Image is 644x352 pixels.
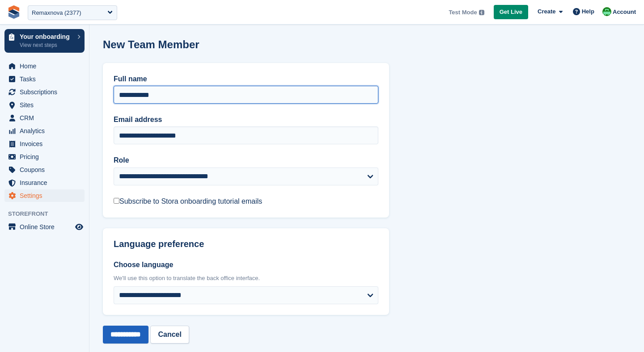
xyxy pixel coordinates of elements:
span: Account [613,8,636,17]
a: menu [4,189,85,202]
label: Email address [114,114,378,125]
a: menu [4,60,85,72]
img: stora-icon-8386f47178a22dfd0bd8f6a31ec36ba5ce8667c1dd55bd0f319d3a0aa187defe.svg [7,5,21,19]
a: menu [4,112,85,124]
a: Your onboarding View next steps [4,29,85,53]
span: CRM [20,112,73,124]
span: Tasks [20,73,73,85]
span: Pricing [20,151,73,163]
input: Subscribe to Stora onboarding tutorial emails [114,198,119,204]
span: Insurance [20,176,73,189]
p: View next steps [20,41,73,49]
h2: Language preference [114,239,378,249]
span: Sites [20,99,73,111]
a: menu [4,176,85,189]
span: Storefront [8,210,89,218]
span: Invoices [20,138,73,150]
span: Test Mode [449,8,477,17]
label: Full name [114,74,378,84]
a: menu [4,138,85,150]
span: Home [20,60,73,72]
h1: New Team Member [103,38,199,50]
a: menu [4,99,85,111]
div: We'll use this option to translate the back office interface. [114,274,378,283]
span: Create [538,7,555,16]
a: menu [4,125,85,137]
img: Laura Carlisle [602,7,611,16]
span: Help [582,7,594,16]
a: Get Live [494,5,528,20]
span: Coupons [20,163,73,176]
a: menu [4,86,85,98]
span: Subscriptions [20,86,73,98]
span: Settings [20,189,73,202]
a: menu [4,221,85,233]
a: Preview store [74,222,85,232]
div: Remaxnova (2377) [32,8,81,17]
span: Analytics [20,125,73,137]
a: menu [4,73,85,85]
span: Online Store [20,221,73,233]
img: icon-info-grey-7440780725fd019a000dd9b08b2336e03edf1995a4989e88bcd33f0948082b44.svg [479,10,484,15]
label: Subscribe to Stora onboarding tutorial emails [114,197,262,206]
label: Role [114,155,378,166]
a: menu [4,163,85,176]
a: Cancel [150,326,189,344]
span: Get Live [500,8,522,17]
label: Choose language [114,260,378,270]
p: Your onboarding [20,34,73,40]
a: menu [4,151,85,163]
